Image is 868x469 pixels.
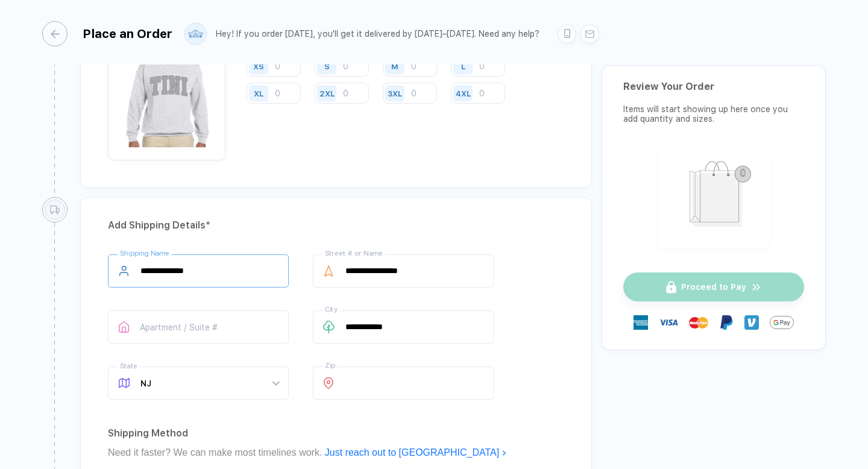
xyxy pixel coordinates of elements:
img: Paypal [719,315,734,330]
div: Review Your Order [623,81,804,92]
div: Shipping Method [108,424,564,443]
img: master-card [689,313,708,332]
a: Just reach out to [GEOGRAPHIC_DATA] [325,447,507,458]
span: NJ [140,367,279,399]
div: 2XL [319,89,335,98]
img: shopping_bag.png [664,153,764,241]
div: Place an Order [83,27,172,41]
div: Hey! If you order [DATE], you'll get it delivered by [DATE]–[DATE]. Need any help? [216,29,539,39]
div: XL [254,89,263,98]
div: S [324,61,330,71]
img: user profile [185,24,206,45]
div: Items will start showing up here once you add quantity and sizes. [623,104,804,124]
div: 3XL [388,89,402,98]
div: Add Shipping Details [108,216,564,235]
div: XS [253,61,264,71]
div: L [461,61,465,71]
img: 1741297317610xiezb_nt_front.png [114,42,219,148]
img: visa [659,313,678,332]
div: M [391,61,398,71]
div: Need it faster? We can make most timelines work. [108,443,564,462]
div: 4XL [456,89,471,98]
img: Venmo [744,315,759,330]
img: GPay [770,310,794,335]
img: express [634,315,648,330]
